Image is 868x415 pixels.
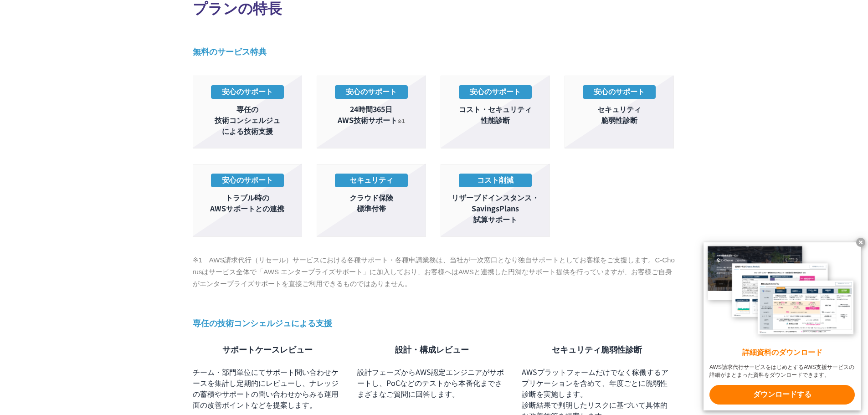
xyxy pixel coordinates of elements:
[335,85,408,99] p: 安心のサポート
[193,343,343,355] p: サポートケースレビュー
[322,103,421,125] p: 24時間365日 AWS技術サポート
[211,174,284,187] p: 安心のサポート
[335,174,408,187] p: セキュリティ
[522,343,672,355] p: セキュリティ脆弱性診断
[459,174,532,187] p: コスト削減
[397,117,405,124] span: ※1
[198,192,297,214] p: トラブル時の AWSサポートとの連携
[193,317,676,328] h3: 専任の技術コンシェルジュによる支援
[357,343,507,355] p: 設計・構成レビュー
[193,46,676,57] h3: 無料のサービス特典
[709,364,855,379] x-t: AWS請求代行サービスをはじめとするAWS支援サービスの詳細がまとまった資料をダウンロードできます。
[193,254,676,290] p: ※1 AWS請求代行（リセール）サービスにおける各種サポート・各種申請業務は、当社が一次窓口となり独自サポートとしてお客様をご支援します。C-Chorusはサービス全体で「AWS エンタープライ...
[583,85,656,99] p: 安心のサポート
[322,192,421,214] p: クラウド保険 標準付帯
[709,348,855,358] x-t: 詳細資料のダウンロード
[446,103,545,125] p: コスト・セキュリティ 性能診断
[446,192,545,225] p: リザーブドインスタンス・ SavingsPlans 試算サポート
[459,85,532,99] p: 安心のサポート
[709,385,855,405] x-t: ダウンロードする
[198,103,297,136] p: 専任の 技術コンシェルジュ による技術支援
[211,85,284,99] p: 安心のサポート
[193,366,343,410] p: チーム・部門単位にてサポート問い合わせケースを集計し定期的にレビューし、ナレッジの蓄積やサポートの問い合わせからみる運用面の改善ポイントなどを提案します。
[357,366,507,399] p: 設計フェーズからAWS認定エンジニアがサポートし、PoCなどのテストから本番化までさまざまなご質問に回答します。
[570,103,669,125] p: セキュリティ 脆弱性診断
[704,242,861,410] a: 詳細資料のダウンロード AWS請求代行サービスをはじめとするAWS支援サービスの詳細がまとまった資料をダウンロードできます。 ダウンロードする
